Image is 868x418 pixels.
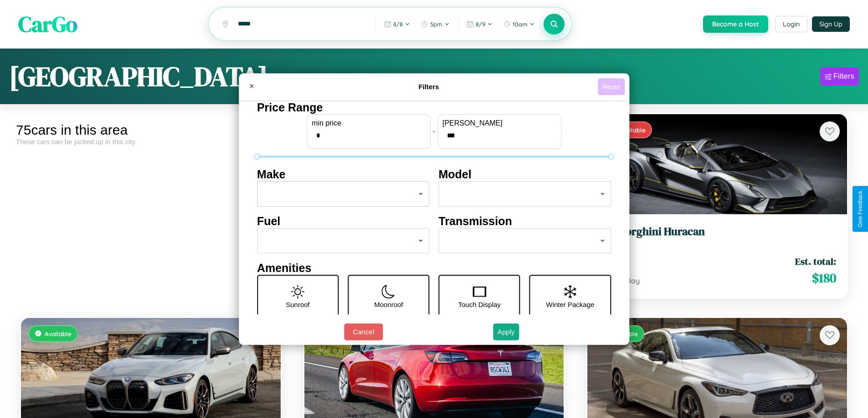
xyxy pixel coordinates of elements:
p: - [433,125,435,137]
h4: Transmission [439,215,611,228]
button: Reset [598,78,625,95]
button: 8/8 [380,17,415,31]
h4: Make [257,168,430,181]
div: Give Feedback [857,191,863,227]
div: These cars can be picked up in this city. [16,138,286,146]
p: Touch Display [458,298,500,311]
button: Apply [493,323,519,340]
label: [PERSON_NAME] [442,119,556,127]
button: Become a Host [703,15,768,33]
span: / day [621,276,640,285]
button: Cancel [344,323,383,340]
p: Sunroof [286,298,310,311]
div: 75 cars in this area [16,122,286,138]
span: Available [45,330,72,337]
h1: [GEOGRAPHIC_DATA] [9,58,268,95]
span: 8 / 8 [393,20,403,28]
h4: Filters [260,83,598,91]
h3: Lamborghini Huracan [598,225,836,238]
h4: Amenities [257,262,611,275]
button: Filters [820,67,859,86]
label: min price [312,119,426,127]
span: 10am [513,20,528,28]
span: 5pm [430,20,442,28]
p: Moonroof [374,298,403,311]
button: 10am [499,17,539,31]
button: 5pm [416,17,454,31]
h4: Model [439,168,611,181]
p: Winter Package [546,298,595,311]
span: $ 180 [812,269,836,287]
button: Login [775,16,807,32]
h4: Price Range [257,101,611,114]
a: Lamborghini Huracan2014 [598,225,836,247]
button: 8/9 [462,17,497,31]
div: Filters [833,72,854,81]
span: 8 / 9 [476,20,485,28]
h4: Fuel [257,215,430,228]
span: Est. total: [795,255,836,268]
span: CarGo [18,9,77,39]
button: Sign Up [812,16,850,32]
